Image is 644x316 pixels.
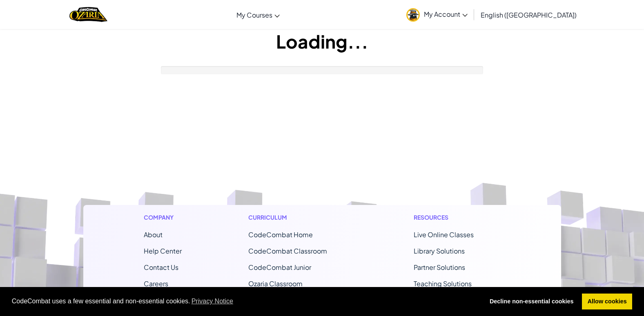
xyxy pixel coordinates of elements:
[144,213,182,222] h1: Company
[144,263,178,271] span: Contact Us
[424,10,468,18] span: My Account
[477,4,581,26] a: English ([GEOGRAPHIC_DATA])
[414,230,474,239] a: Live Online Classes
[248,230,313,239] span: CodeCombat Home
[414,247,465,255] a: Library Solutions
[414,213,501,222] h1: Resources
[144,247,182,255] a: Help Center
[232,4,284,26] a: My Courses
[69,6,107,23] a: Ozaria by CodeCombat logo
[481,11,577,19] span: English ([GEOGRAPHIC_DATA])
[582,294,632,310] a: allow cookies
[144,279,168,288] a: Careers
[236,11,272,19] span: My Courses
[248,247,327,255] a: CodeCombat Classroom
[12,295,478,307] span: CodeCombat uses a few essential and non-essential cookies.
[402,2,472,27] a: My Account
[484,294,579,310] a: deny cookies
[248,213,347,222] h1: Curriculum
[144,230,163,239] a: About
[414,263,465,271] a: Partner Solutions
[248,263,311,271] a: CodeCombat Junior
[69,6,107,23] img: Home
[414,279,472,288] a: Teaching Solutions
[406,8,420,22] img: avatar
[190,295,235,307] a: learn more about cookies
[248,279,303,288] a: Ozaria Classroom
